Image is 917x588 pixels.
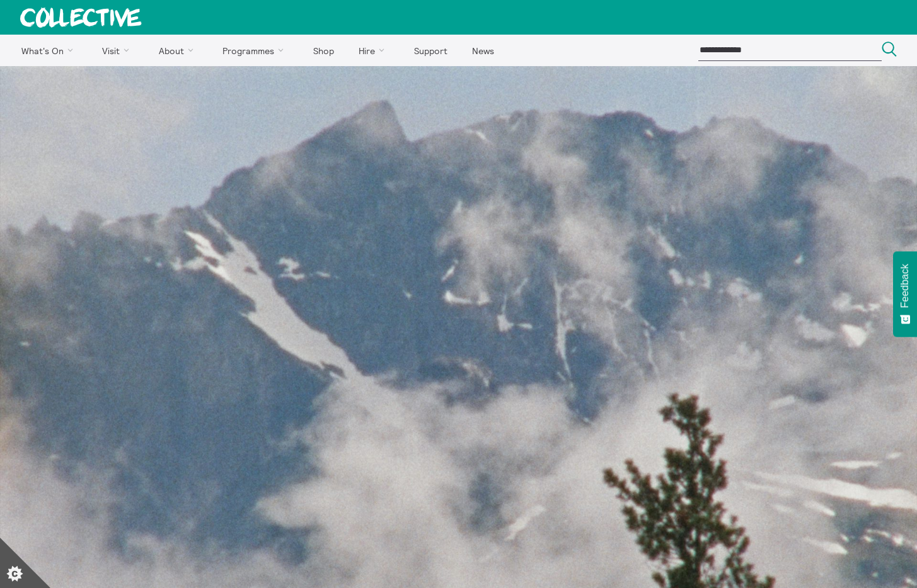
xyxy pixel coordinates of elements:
a: Support [403,35,458,66]
a: News [461,35,505,66]
span: Feedback [899,264,911,308]
a: What's On [10,35,89,66]
a: Shop [302,35,345,66]
button: Feedback - Show survey [893,251,917,337]
a: Visit [91,35,146,66]
a: Programmes [212,35,300,66]
a: Hire [348,35,401,66]
a: About [147,35,209,66]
